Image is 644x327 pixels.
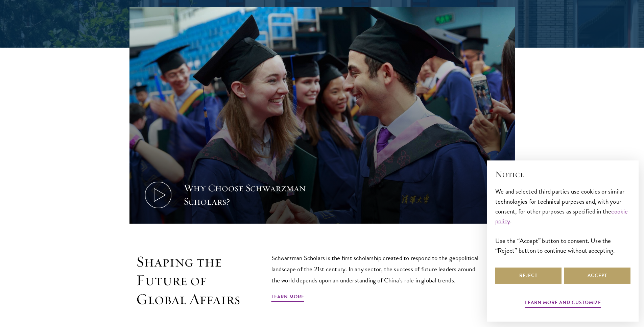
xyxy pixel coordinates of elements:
h2: Notice [495,169,630,180]
div: We and selected third parties use cookies or similar technologies for technical purposes and, wit... [495,186,630,255]
button: Reject [495,268,562,284]
p: Schwarzman Scholars is the first scholarship created to respond to the geopolitical landscape of ... [271,252,484,286]
button: Learn more and customize [525,298,601,309]
h2: Shaping the Future of Global Affairs [136,252,241,309]
div: Why Choose Schwarzman Scholars? [184,181,309,208]
button: Accept [564,268,630,284]
a: Learn More [271,293,304,303]
button: Why Choose Schwarzman Scholars? [129,7,515,224]
a: cookie policy [495,206,628,226]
